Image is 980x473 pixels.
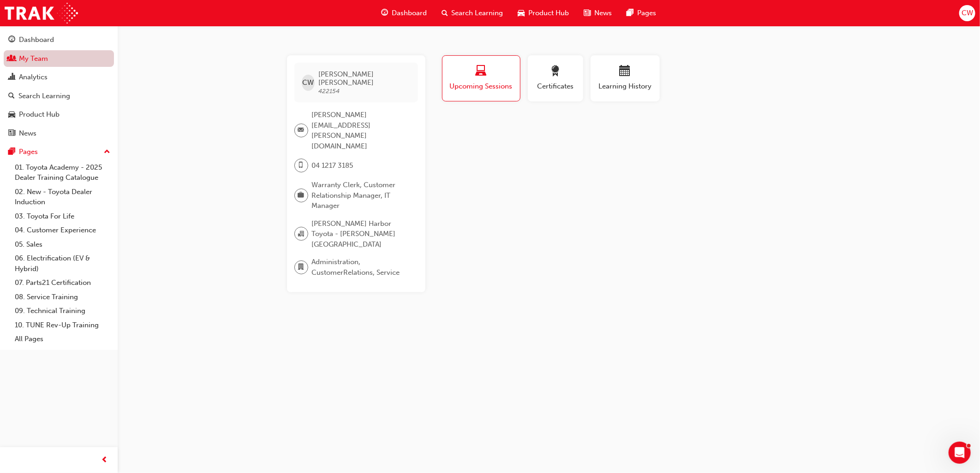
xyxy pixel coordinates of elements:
span: department-icon [298,261,305,273]
a: Search Learning [4,88,114,105]
button: CW [959,5,975,21]
div: Search Learning [18,91,70,101]
div: News [19,128,36,139]
div: Dashboard [19,35,54,45]
span: News [595,8,612,18]
span: [PERSON_NAME][EMAIL_ADDRESS][PERSON_NAME][DOMAIN_NAME] [312,110,411,151]
a: Product Hub [4,106,114,123]
span: laptop-icon [476,65,487,78]
a: 03. Toyota For Life [11,209,114,224]
a: search-iconSearch Learning [434,4,511,23]
span: [PERSON_NAME] [PERSON_NAME] [318,70,410,87]
a: My Team [4,50,114,67]
img: Trak [5,3,78,24]
span: guage-icon [381,7,388,19]
span: car-icon [8,111,15,119]
span: car-icon [518,7,525,19]
span: Warranty Clerk, Customer Relationship Manager, IT Manager [312,180,411,211]
button: Pages [4,143,114,160]
span: news-icon [8,130,15,138]
a: car-iconProduct Hub [511,4,577,23]
span: CW [302,77,314,88]
a: pages-iconPages [620,4,664,23]
span: Learning History [598,81,653,92]
span: calendar-icon [620,65,631,78]
a: guage-iconDashboard [374,4,434,23]
span: briefcase-icon [298,189,305,201]
a: 08. Service Training [11,290,114,304]
a: 05. Sales [11,237,114,252]
button: Upcoming Sessions [442,55,520,101]
span: mobile-icon [298,160,305,171]
button: Certificates [528,55,583,101]
span: Product Hub [529,8,569,18]
span: Upcoming Sessions [449,81,513,92]
span: Dashboard [392,8,427,18]
button: DashboardMy TeamAnalyticsSearch LearningProduct HubNews [4,30,114,143]
span: guage-icon [8,36,15,44]
span: Search Learning [452,8,503,18]
a: 07. Parts21 Certification [11,276,114,290]
span: news-icon [584,7,591,19]
a: Analytics [4,69,114,86]
div: Product Hub [19,109,60,120]
a: All Pages [11,332,114,346]
a: 04. Customer Experience [11,223,114,237]
span: up-icon [104,146,110,158]
a: 09. Technical Training [11,304,114,318]
div: Analytics [19,72,48,83]
iframe: Intercom live chat [949,442,971,464]
span: prev-icon [102,455,108,466]
span: 422154 [318,87,340,95]
span: CW [962,8,973,18]
a: 01. Toyota Academy - 2025 Dealer Training Catalogue [11,160,114,185]
span: pages-icon [8,148,15,156]
a: News [4,125,114,142]
div: Pages [19,147,38,157]
span: organisation-icon [298,228,305,240]
span: Pages [638,8,657,18]
span: search-icon [442,7,448,19]
a: 02. New - Toyota Dealer Induction [11,185,114,209]
a: news-iconNews [577,4,620,23]
span: email-icon [298,124,305,136]
span: pages-icon [627,7,634,19]
span: chart-icon [8,73,15,82]
span: people-icon [8,55,15,63]
a: 10. TUNE Rev-Up Training [11,318,114,332]
span: award-icon [550,65,561,78]
span: Certificates [535,81,576,92]
span: search-icon [8,92,15,101]
span: 04 1217 3185 [312,160,353,171]
a: Dashboard [4,31,114,48]
span: [PERSON_NAME] Harbor Toyota - [PERSON_NAME][GEOGRAPHIC_DATA] [312,219,411,250]
span: Administration, CustomerRelations, Service [312,257,411,278]
a: 06. Electrification (EV & Hybrid) [11,251,114,276]
button: Learning History [591,55,660,101]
